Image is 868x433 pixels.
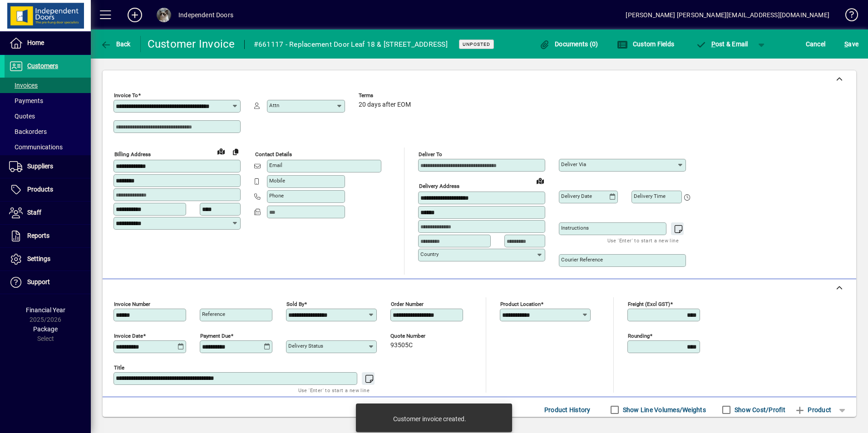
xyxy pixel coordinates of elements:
[711,40,715,48] span: P
[5,248,91,271] a: Settings
[806,37,826,51] span: Cancel
[359,93,413,98] span: Terms
[5,32,91,54] a: Home
[100,40,131,48] span: Back
[9,113,35,120] span: Quotes
[561,225,589,231] mat-label: Instructions
[114,301,150,307] mat-label: Invoice number
[615,36,676,52] button: Custom Fields
[5,93,91,108] a: Payments
[254,37,448,52] div: #661117 - Replacement Door Leaf 18 & [STREET_ADDRESS]
[617,40,674,48] span: Custom Fields
[838,2,857,31] a: Knowledge Base
[393,414,466,423] div: Customer invoice created.
[214,144,228,158] a: View on map
[539,40,598,48] span: Documents (0)
[691,36,753,52] button: Post & Email
[5,139,91,155] a: Communications
[621,405,706,414] label: Show Line Volumes/Weights
[391,301,424,307] mat-label: Order number
[5,178,91,201] a: Products
[561,193,592,199] mat-label: Delivery date
[790,402,836,418] button: Product
[5,202,91,224] a: Staff
[27,232,49,239] span: Reports
[537,36,601,52] button: Documents (0)
[390,342,413,349] span: 93505C
[27,162,53,170] span: Suppliers
[628,301,670,307] mat-label: Freight (excl GST)
[149,7,178,23] button: Profile
[27,278,50,285] span: Support
[178,8,233,22] div: Independent Doors
[202,311,225,317] mat-label: Reference
[842,36,861,52] button: Save
[269,192,284,199] mat-label: Phone
[419,151,442,157] mat-label: Deliver To
[420,251,439,257] mat-label: Country
[5,225,91,247] a: Reports
[804,36,828,52] button: Cancel
[200,333,231,339] mat-label: Payment due
[114,92,138,98] mat-label: Invoice To
[544,403,591,417] span: Product History
[561,161,586,167] mat-label: Deliver via
[844,37,858,51] span: ave
[5,271,91,294] a: Support
[27,186,53,193] span: Products
[561,256,603,263] mat-label: Courier Reference
[626,8,829,22] div: [PERSON_NAME] [PERSON_NAME][EMAIL_ADDRESS][DOMAIN_NAME]
[5,124,91,139] a: Backorders
[269,162,282,168] mat-label: Email
[33,325,58,333] span: Package
[26,306,65,314] span: Financial Year
[500,301,541,307] mat-label: Product location
[27,209,41,216] span: Staff
[463,41,490,47] span: Unposted
[9,143,63,151] span: Communications
[634,193,666,199] mat-label: Delivery time
[5,108,91,124] a: Quotes
[269,177,285,184] mat-label: Mobile
[114,333,143,339] mat-label: Invoice date
[628,333,650,339] mat-label: Rounding
[9,97,43,104] span: Payments
[27,255,50,262] span: Settings
[288,343,323,349] mat-label: Delivery status
[27,39,44,46] span: Home
[91,36,141,52] app-page-header-button: Back
[98,36,133,52] button: Back
[733,405,785,414] label: Show Cost/Profit
[607,235,679,246] mat-hint: Use 'Enter' to start a new line
[228,144,243,159] button: Copy to Delivery address
[120,7,149,23] button: Add
[148,37,235,51] div: Customer Invoice
[533,173,547,188] a: View on map
[541,402,594,418] button: Product History
[286,301,304,307] mat-label: Sold by
[298,385,370,395] mat-hint: Use 'Enter' to start a new line
[844,40,848,48] span: S
[359,101,411,108] span: 20 days after EOM
[794,403,831,417] span: Product
[9,82,38,89] span: Invoices
[390,333,445,339] span: Quote number
[9,128,47,135] span: Backorders
[695,40,748,48] span: ost & Email
[5,155,91,178] a: Suppliers
[269,102,279,108] mat-label: Attn
[5,78,91,93] a: Invoices
[114,364,124,371] mat-label: Title
[27,62,58,69] span: Customers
